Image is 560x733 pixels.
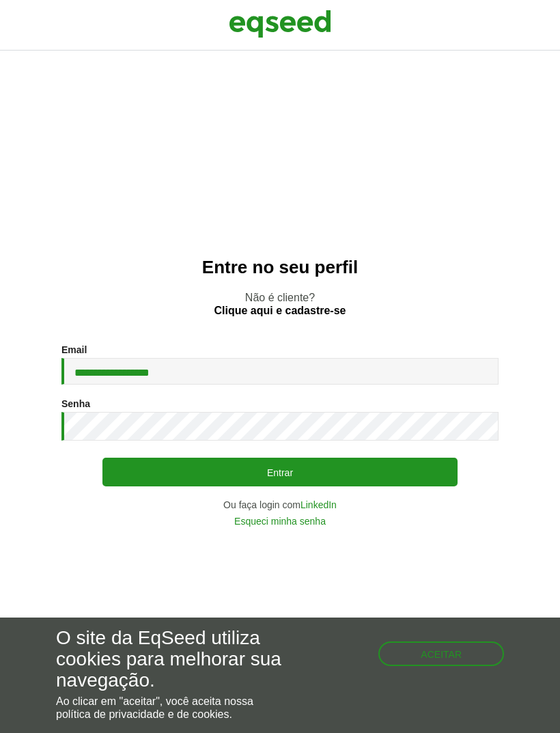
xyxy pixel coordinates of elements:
p: Não é cliente? [27,291,533,317]
p: Ao clicar em "aceitar", você aceita nossa . [56,695,325,721]
a: Clique aqui e cadastre-se [214,305,346,316]
a: Esqueci minha senha [234,516,326,526]
a: política de privacidade e de cookies [56,709,229,720]
h5: O site da EqSeed utiliza cookies para melhorar sua navegação. [56,628,325,691]
a: LinkedIn [300,500,337,510]
img: EqSeed Logo [229,7,331,41]
label: Email [61,345,87,355]
button: Entrar [102,458,458,486]
h2: Entre no seu perfil [27,258,533,277]
label: Senha [61,399,90,409]
button: Aceitar [378,641,504,666]
div: Ou faça login com [61,500,499,510]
